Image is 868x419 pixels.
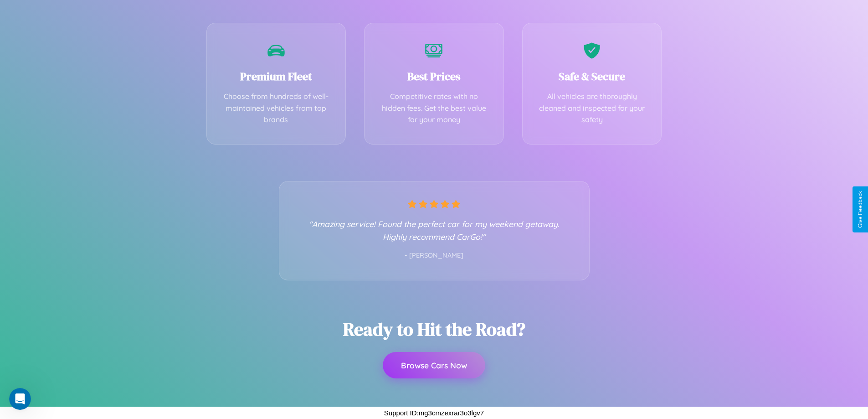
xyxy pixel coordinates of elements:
[378,69,490,84] h3: Best Prices
[536,91,648,126] p: All vehicles are thoroughly cleaned and inspected for your safety
[298,217,571,243] p: "Amazing service! Found the perfect car for my weekend getaway. Highly recommend CarGo!"
[384,407,484,419] p: Support ID: mg3cmzexrar3o3lgv7
[298,250,571,262] p: - [PERSON_NAME]
[343,317,525,341] h2: Ready to Hit the Road?
[221,91,332,126] p: Choose from hundreds of well-maintained vehicles from top brands
[9,388,31,410] iframe: Intercom live chat
[221,69,332,84] h3: Premium Fleet
[536,69,648,84] h3: Safe & Secure
[383,352,485,378] button: Browse Cars Now
[857,191,863,228] div: Give Feedback
[378,91,490,126] p: Competitive rates with no hidden fees. Get the best value for your money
